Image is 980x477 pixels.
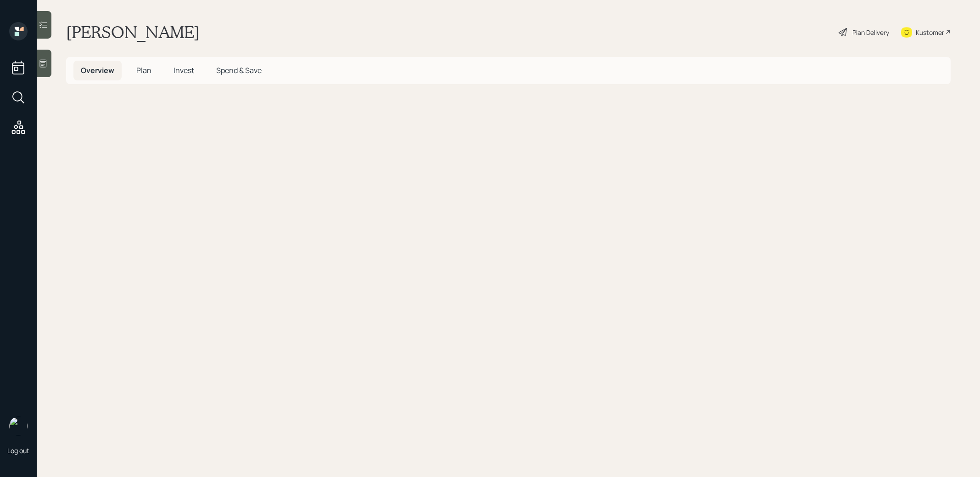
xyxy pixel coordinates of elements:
[66,22,200,42] h1: [PERSON_NAME]
[136,65,151,75] span: Plan
[9,417,28,435] img: treva-nostdahl-headshot.png
[81,65,114,75] span: Overview
[216,65,262,75] span: Spend & Save
[916,28,944,37] div: Kustomer
[852,28,889,37] div: Plan Delivery
[7,446,29,455] div: Log out
[174,65,194,75] span: Invest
